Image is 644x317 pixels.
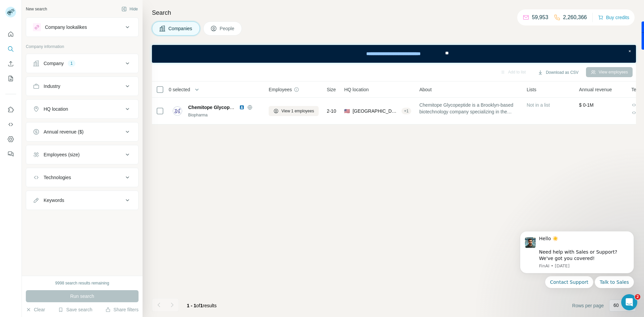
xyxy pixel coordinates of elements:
span: 1 [200,303,203,308]
iframe: Intercom live chat [621,294,637,310]
span: 2 [635,294,640,300]
button: Quick start [5,28,16,40]
p: 2,260,366 [563,13,587,21]
span: 2-10 [327,108,336,114]
div: HQ location [44,106,68,112]
span: Not in a list [527,102,550,108]
span: Chemitope Glycopeptide is a Brooklyn-based biotechnology company specializing in the chemical syn... [419,102,519,115]
div: Biopharma [188,112,261,118]
div: + 1 [401,108,412,114]
div: Industry [44,83,60,90]
span: of [196,303,200,308]
button: Hide [117,4,143,14]
iframe: Intercom notifications message [510,223,644,314]
button: Company lookalikes [26,19,138,35]
button: Industry [26,78,138,94]
span: Size [327,86,336,93]
img: Logo of Chemitope Glycopeptide [172,106,183,116]
span: Chemitope Glycopeptide [188,105,244,110]
span: $ 0-1M [579,102,594,108]
span: results [187,303,217,308]
span: People [220,25,235,32]
div: Technologies [44,174,71,181]
p: Company information [26,44,139,50]
div: 9998 search results remaining [55,280,109,286]
span: [GEOGRAPHIC_DATA], [US_STATE] [353,108,398,114]
button: Download as CSV [533,67,583,77]
button: Company1 [26,55,138,71]
span: View 1 employees [281,108,314,114]
span: Companies [168,25,193,32]
div: Annual revenue ($) [44,128,84,135]
button: View 1 employees [269,106,319,116]
button: Dashboard [5,133,16,145]
button: Use Surfe on LinkedIn [5,104,16,116]
button: Employees (size) [26,147,138,163]
div: New search [26,6,47,12]
span: 0 selected [169,86,190,93]
span: Employees [269,86,292,93]
button: Enrich CSV [5,58,16,70]
span: HQ location [344,86,369,93]
iframe: Banner [152,45,636,63]
div: Company [44,60,64,67]
span: Lists [527,86,536,93]
div: Company lookalikes [45,24,87,31]
button: Use Surfe API [5,118,16,130]
span: 🇺🇸 [344,108,350,114]
span: Annual revenue [579,86,612,93]
button: Technologies [26,169,138,186]
div: Employees (size) [44,151,79,158]
img: LinkedIn logo [239,105,245,110]
button: My lists [5,72,16,85]
button: Buy credits [598,13,629,22]
button: Clear [26,306,45,313]
button: HQ location [26,101,138,117]
button: Save search [58,306,92,313]
span: About [419,86,432,93]
h4: Search [152,8,636,17]
div: 1 [68,60,75,66]
button: Search [5,43,16,55]
button: Share filters [105,306,139,313]
span: 1 - 1 [187,303,196,308]
button: Keywords [26,192,138,208]
button: Feedback [5,148,16,160]
p: 59,953 [532,13,548,21]
button: Annual revenue ($) [26,124,138,140]
div: Keywords [44,197,64,204]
